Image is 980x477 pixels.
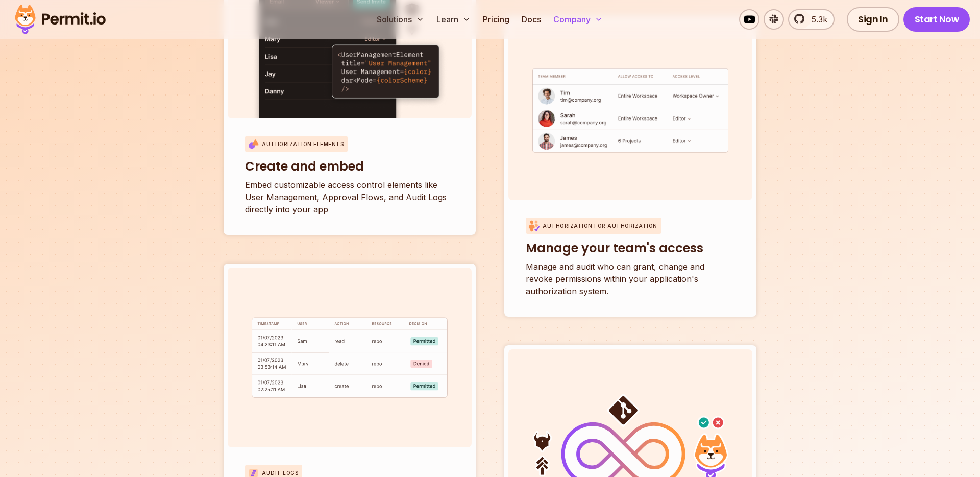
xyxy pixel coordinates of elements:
button: Learn [432,9,475,30]
button: Company [549,9,607,30]
a: Authorization for AuthorizationManage your team's accessManage and audit who can grant, change an... [504,16,756,317]
a: 5.3k [788,9,835,30]
p: Manage and audit who can grant, change and revoke permissions within your application's authoriza... [526,260,735,297]
h3: Create and embed [245,158,454,175]
p: Authorization Elements [262,140,344,148]
a: Sign In [847,7,899,32]
h3: Manage your team's access [526,240,735,256]
p: Authorization for Authorization [543,222,657,230]
a: Start Now [903,7,970,32]
img: Permit logo [10,2,110,37]
a: Docs [518,9,545,30]
button: Solutions [373,9,428,30]
p: Embed customizable access control elements like User Management, Approval Flows, and Audit Logs d... [245,179,454,216]
span: 5.3k [805,13,827,26]
a: Pricing [479,9,513,30]
p: Audit Logs [262,469,298,477]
